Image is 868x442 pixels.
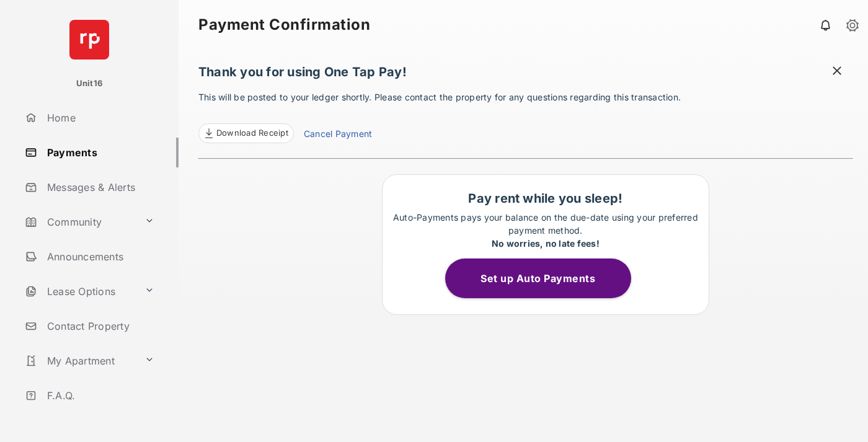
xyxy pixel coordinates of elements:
a: Home [20,103,179,133]
h1: Pay rent while you sleep! [389,191,702,206]
p: Unit16 [76,77,103,90]
p: Auto-Payments pays your balance on the due-date using your preferred payment method. [389,211,702,250]
a: Payments [20,138,179,167]
p: This will be posted to your ledger shortly. Please contact the property for any questions regardi... [198,91,853,143]
a: Cancel Payment [304,127,372,143]
a: My Apartment [20,346,139,376]
a: Set up Auto Payments [445,272,646,285]
h1: Thank you for using One Tap Pay! [198,64,853,86]
img: svg+xml;base64,PHN2ZyB4bWxucz0iaHR0cDovL3d3dy53My5vcmcvMjAwMC9zdmciIHdpZHRoPSI2NCIgaGVpZ2h0PSI2NC... [69,20,109,60]
a: Lease Options [20,276,139,306]
a: Contact Property [20,311,179,341]
a: Announcements [20,242,179,272]
span: Download Receipt [216,127,288,139]
strong: Payment Confirmation [198,17,370,32]
a: Community [20,207,139,237]
div: No worries, no late fees! [389,237,702,250]
a: Download Receipt [198,123,294,143]
a: F.A.Q. [20,381,179,410]
a: Messages & Alerts [20,172,179,202]
button: Set up Auto Payments [445,259,631,298]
